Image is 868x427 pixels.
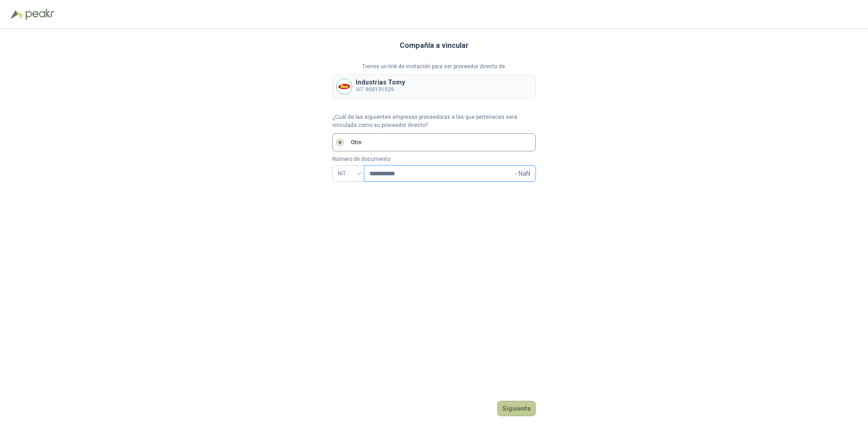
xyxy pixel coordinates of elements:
[338,167,359,180] span: NIT
[515,166,530,181] span: - NaN
[351,138,362,147] p: Otro
[365,86,394,93] b: 900131529
[11,10,24,19] img: Logo
[497,401,536,416] button: Siguiente
[356,79,405,85] p: Industrias Tomy
[356,85,405,94] p: NIT
[337,79,352,94] img: Company Logo
[332,62,536,71] p: Tienes un link de invitación para ser proveedor directo de:
[25,9,54,20] img: Peakr
[332,155,536,164] p: Número de documento
[400,40,469,52] h3: Compañía a vincular
[332,113,536,130] p: ¿Cuál de las siguientes empresas proveedoras a las que perteneces será vinculada como su proveedo...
